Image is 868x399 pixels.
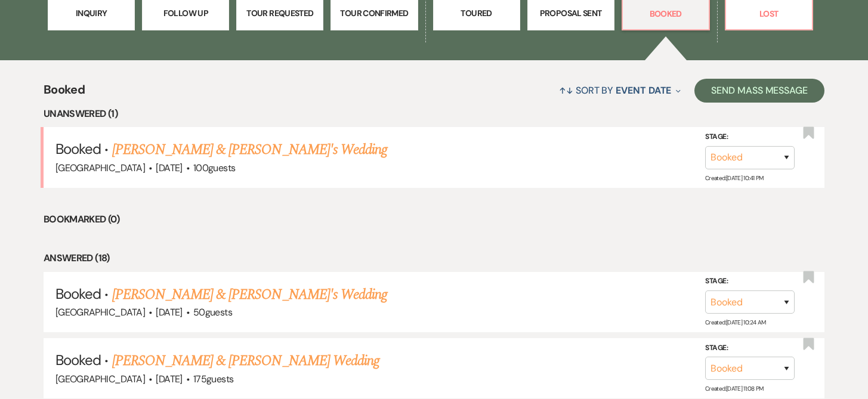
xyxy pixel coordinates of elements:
span: Booked [44,81,85,106]
span: Created: [DATE] 11:08 PM [705,385,763,392]
a: [PERSON_NAME] & [PERSON_NAME]'s Wedding [112,139,388,160]
p: Booked [630,7,702,20]
span: Created: [DATE] 10:41 PM [705,174,763,182]
p: Toured [441,7,512,20]
span: [DATE] [156,306,182,318]
li: Bookmarked (0) [44,212,824,227]
p: Tour Confirmed [338,7,410,20]
span: [DATE] [156,373,182,385]
button: Sort By Event Date [554,75,685,106]
span: [GEOGRAPHIC_DATA] [55,162,145,174]
span: 50 guests [193,306,232,318]
span: Booked [55,351,101,369]
li: Unanswered (1) [44,106,824,122]
span: 100 guests [193,162,235,174]
span: Booked [55,284,101,303]
p: Follow Up [150,7,221,20]
span: Created: [DATE] 10:24 AM [705,318,765,326]
a: [PERSON_NAME] & [PERSON_NAME]'s Wedding [112,284,388,305]
p: Inquiry [55,7,127,20]
span: Event Date [616,84,671,97]
a: [PERSON_NAME] & [PERSON_NAME] Wedding [112,350,379,372]
span: [DATE] [156,162,182,174]
span: ↑↓ [559,84,573,97]
li: Answered (18) [44,250,824,266]
label: Stage: [705,131,795,144]
span: Booked [55,140,101,158]
label: Stage: [705,275,795,288]
span: [GEOGRAPHIC_DATA] [55,373,145,385]
p: Proposal Sent [535,7,607,20]
p: Tour Requested [244,7,316,20]
button: Send Mass Message [694,79,824,103]
span: [GEOGRAPHIC_DATA] [55,306,145,318]
label: Stage: [705,342,795,355]
span: 175 guests [193,373,233,385]
p: Lost [733,7,805,20]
